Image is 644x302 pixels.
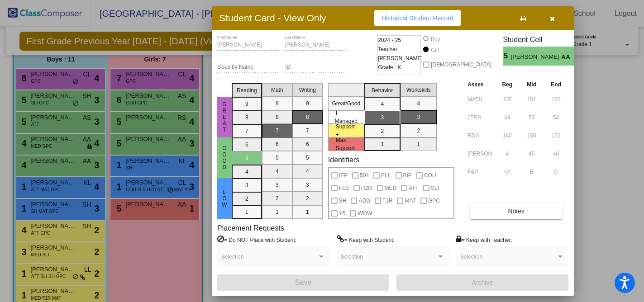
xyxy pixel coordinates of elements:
span: ELL [381,170,391,181]
span: Archive [472,279,493,286]
th: End [544,80,568,90]
span: [DEMOGRAPHIC_DATA] [431,59,491,70]
span: Notes [508,208,525,215]
span: 504 [360,170,369,181]
span: ATT [409,183,419,193]
span: MAT [405,195,415,206]
span: 3 [574,51,582,61]
label: Identifiers [328,156,359,164]
span: SH [339,195,347,206]
label: = Keep with Teacher: [456,235,512,244]
button: Notes [470,203,563,219]
span: 5 [503,51,510,61]
th: Mid [520,80,544,90]
span: T1R [382,195,393,206]
span: WOW [358,208,372,219]
input: assessment [467,165,492,179]
span: Low [220,189,229,208]
span: BIP [403,170,412,181]
span: COU [424,170,436,181]
input: assessment [467,111,492,124]
span: Good [220,145,229,170]
span: IEP [339,170,348,181]
input: assessment [467,129,492,142]
input: assessment [467,147,492,160]
span: Teacher: [PERSON_NAME] [378,45,423,63]
th: Asses [465,80,495,90]
input: assessment [467,93,492,106]
span: MED [385,183,397,193]
button: Save [217,274,389,291]
div: Girl [430,46,439,54]
span: Y5 [339,208,346,219]
span: FLS [339,183,349,193]
span: ADD [358,195,370,206]
span: SLI [431,183,439,193]
h3: Student Cell [503,35,582,44]
span: [PERSON_NAME] [PERSON_NAME] [511,52,561,62]
span: Great [220,101,229,133]
th: Beg [495,80,520,90]
span: Save [295,278,311,286]
span: Historical Student Record [382,14,453,22]
label: Placement Requests [217,224,284,232]
input: goes by name [217,64,281,71]
span: Grade : K [378,63,401,72]
span: AA [561,52,574,62]
button: Archive [396,274,568,291]
label: = Keep with Student: [337,235,395,244]
span: 2024 - 25 [378,36,401,45]
h3: Student Card - View Only [219,12,326,24]
button: Historical Student Record [374,10,461,26]
label: = Do NOT Place with Student: [217,235,296,244]
span: H2O [361,183,372,193]
span: GPC [428,195,440,206]
div: Boy [430,35,440,43]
